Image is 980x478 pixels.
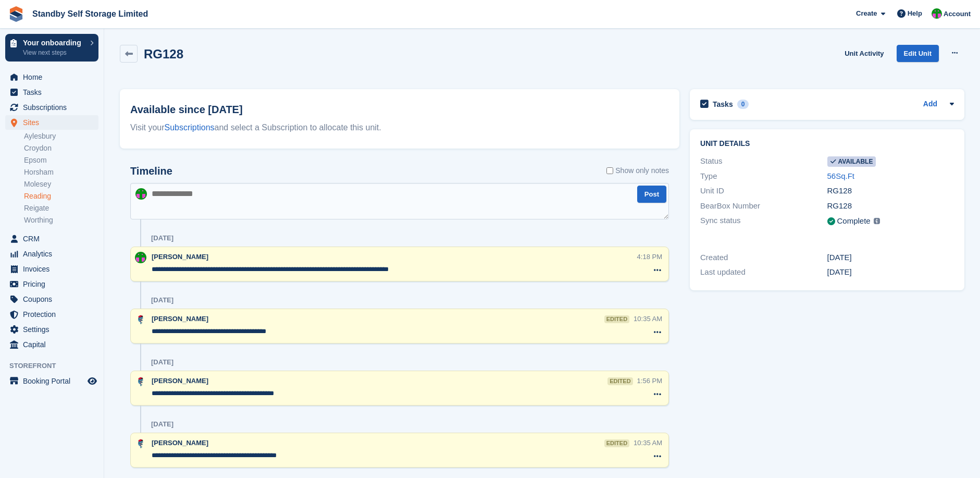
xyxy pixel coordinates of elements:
div: Visit your and select a Subscription to allocate this unit. [130,121,669,134]
span: Sites [23,115,85,130]
span: Analytics [23,247,85,261]
a: Horsham [24,167,98,177]
div: [DATE] [151,234,173,242]
img: Glenn Fisher [135,376,146,387]
div: 1:56 PM [637,376,662,386]
img: Glenn Fisher [135,314,146,325]
img: Glenn Fisher [135,438,146,449]
label: Show only notes [606,165,669,176]
div: [DATE] [151,420,173,428]
div: Complete [837,215,871,227]
span: Tasks [23,85,85,100]
span: Pricing [23,277,85,291]
span: Storefront [9,361,104,371]
a: menu [5,262,98,276]
a: Add [923,99,937,111]
span: Subscriptions [23,100,85,115]
h2: Timeline [130,165,172,177]
a: Molesey [24,179,98,189]
span: [PERSON_NAME] [152,315,208,323]
span: Capital [23,337,85,352]
a: Aylesbury [24,131,98,141]
a: Unit Activity [840,45,888,62]
div: [DATE] [151,296,173,304]
span: Account [944,9,971,19]
span: Invoices [23,262,85,276]
a: menu [5,322,98,337]
span: [PERSON_NAME] [152,377,208,385]
a: menu [5,277,98,291]
a: menu [5,292,98,307]
span: Help [908,8,922,19]
div: 10:35 AM [634,314,662,324]
h2: RG128 [144,47,183,61]
h2: Available since [DATE] [130,102,669,117]
a: Preview store [86,375,98,387]
a: Subscriptions [165,123,215,132]
a: menu [5,337,98,352]
div: edited [604,315,629,323]
a: Edit Unit [897,45,939,62]
span: [PERSON_NAME] [152,253,208,261]
span: Settings [23,322,85,337]
a: menu [5,247,98,261]
div: BearBox Number [700,200,827,212]
div: Type [700,170,827,182]
button: Post [637,186,666,203]
span: Home [23,70,85,84]
h2: Tasks [713,100,733,109]
div: Last updated [700,266,827,278]
img: icon-info-grey-7440780725fd019a000dd9b08b2336e03edf1995a4989e88bcd33f0948082b44.svg [874,218,880,224]
span: [PERSON_NAME] [152,439,208,447]
a: menu [5,115,98,130]
div: 0 [737,100,749,109]
div: 10:35 AM [634,438,662,448]
img: Michelle Mustoe [135,188,147,200]
p: Your onboarding [23,39,85,46]
p: View next steps [23,48,85,57]
a: menu [5,85,98,100]
a: menu [5,374,98,388]
span: Available [827,156,876,167]
input: Show only notes [606,165,613,176]
img: stora-icon-8386f47178a22dfd0bd8f6a31ec36ba5ce8667c1dd55bd0f319d3a0aa187defe.svg [8,6,24,22]
a: Reading [24,191,98,201]
div: RG128 [827,185,954,197]
span: Create [856,8,877,19]
div: edited [604,439,629,447]
a: menu [5,307,98,322]
a: menu [5,100,98,115]
div: Unit ID [700,185,827,197]
img: Michelle Mustoe [932,8,942,19]
div: Sync status [700,215,827,228]
span: Booking Portal [23,374,85,388]
a: 56Sq.Ft [827,171,855,180]
div: RG128 [827,200,954,212]
img: Michelle Mustoe [135,252,146,263]
a: menu [5,231,98,246]
span: CRM [23,231,85,246]
a: Reigate [24,203,98,213]
a: menu [5,70,98,84]
a: Your onboarding View next steps [5,34,98,62]
div: edited [607,377,632,385]
div: [DATE] [827,266,954,278]
h2: Unit details [700,140,954,148]
div: Status [700,155,827,167]
span: Protection [23,307,85,322]
div: Created [700,252,827,264]
div: 4:18 PM [637,252,662,262]
div: [DATE] [151,358,173,366]
a: Epsom [24,155,98,165]
a: Standby Self Storage Limited [28,5,152,22]
a: Worthing [24,215,98,225]
a: Croydon [24,143,98,153]
div: [DATE] [827,252,954,264]
span: Coupons [23,292,85,307]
